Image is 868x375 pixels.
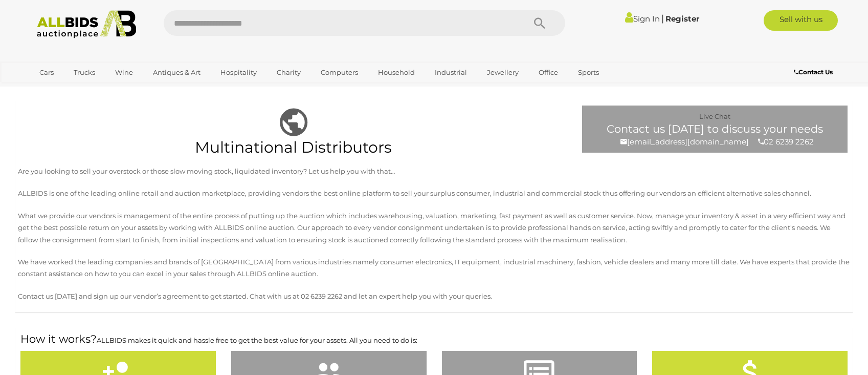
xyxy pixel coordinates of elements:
a: Live Chat [699,112,730,120]
a: Sports [571,64,606,81]
a: Charity [270,64,307,81]
a: Office [532,64,565,81]
h1: Multinational Distributors [20,139,567,156]
span: ALLBIDS makes it quick and hassle free to get the best value for your assets. All you need to do is: [97,336,417,344]
button: Search [514,10,565,36]
a: Industrial [428,64,474,81]
a: Antiques & Art [146,64,207,81]
a: Sell with us [764,10,838,31]
a: Household [371,64,421,81]
a: Contact Us [794,67,835,78]
a: [EMAIL_ADDRESS][DOMAIN_NAME] [620,137,749,147]
a: 02 6239 2262 [758,137,814,147]
a: [GEOGRAPHIC_DATA] [33,81,119,98]
p: ALLBIDS is one of the leading online retail and auction marketplace, providing vendors the best o... [13,182,855,204]
h3: How it works? [20,333,848,350]
a: Wine [108,64,140,81]
a: Trucks [67,64,102,81]
img: Allbids.com.au [31,10,142,38]
a: Hospitality [214,64,263,81]
b: Contact Us [794,68,833,76]
a: Register [665,14,699,24]
p: We have worked the leading companies and brands of [GEOGRAPHIC_DATA] from various industries name... [13,251,855,285]
a: Sign In [625,14,660,24]
a: Jewellery [480,64,525,81]
p: Contact us [DATE] and sign up our vendor’s agreement to get started. Chat with us at 02 6239 2262... [13,285,855,307]
a: Cars [33,64,60,81]
span: | [661,13,664,24]
p: Are you looking to sell your overstock or those slow moving stock, liquidated inventory? Let us h... [13,160,855,182]
a: Contact us [DATE] to discuss your needs [607,122,823,135]
a: Computers [314,64,365,81]
p: What we provide our vendors is management of the entire process of putting up the auction which i... [13,205,855,251]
